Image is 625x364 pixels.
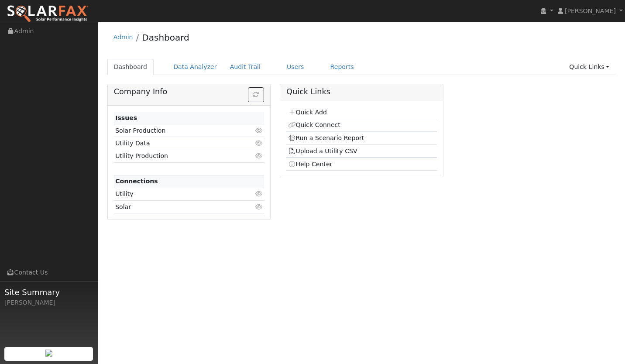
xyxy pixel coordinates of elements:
h5: Quick Links [286,87,436,96]
a: Run a Scenario Report [288,134,364,141]
td: Solar Production [114,124,240,137]
a: Audit Trail [223,59,267,75]
strong: Connections [115,178,158,185]
td: Utility Production [114,150,240,162]
i: Click to view [255,153,263,159]
a: Dashboard [142,32,189,43]
i: Click to view [255,127,263,134]
td: Solar [114,201,240,213]
a: Quick Add [288,109,327,116]
div: [PERSON_NAME] [4,298,93,307]
span: [PERSON_NAME] [565,7,616,14]
strong: Issues [115,114,137,121]
i: Click to view [255,140,263,146]
td: Utility Data [114,137,240,150]
img: SolarFax [7,5,89,23]
i: Click to view [255,191,263,197]
a: Data Analyzer [167,59,223,75]
a: Quick Connect [288,121,340,128]
a: Users [280,59,311,75]
a: Reports [324,59,361,75]
i: Click to view [255,204,263,210]
a: Help Center [288,161,333,168]
td: Utility [114,188,240,200]
a: Dashboard [107,59,154,75]
a: Upload a Utility CSV [288,148,357,155]
span: Site Summary [4,286,93,298]
h5: Company Info [114,87,264,96]
img: retrieve [45,350,52,357]
a: Admin [113,34,133,41]
a: Quick Links [563,59,616,75]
